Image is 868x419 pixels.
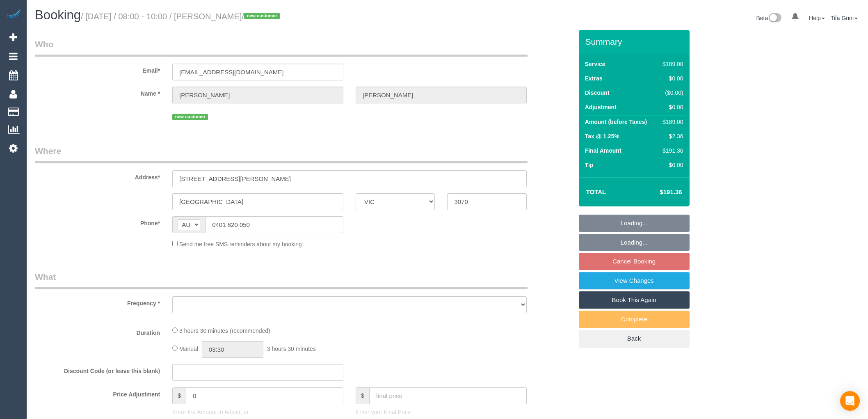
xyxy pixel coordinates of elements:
strong: Total [586,188,606,195]
div: ($0.00) [659,89,683,97]
img: Automaid Logo [5,8,21,20]
div: $0.00 [659,74,683,82]
input: final price [369,387,527,404]
p: Enter the Amount to Adjust, or [172,408,343,416]
span: / [242,12,283,21]
label: Adjustment [585,103,617,111]
label: Name * [29,87,166,98]
input: Last Name* [356,87,527,103]
img: New interface [768,13,781,24]
span: $ [172,387,186,404]
a: Help [809,15,825,21]
span: 3 hours 30 minutes (recommended) [179,327,270,334]
a: View Changes [579,272,690,289]
label: Tip [585,161,594,169]
span: Booking [35,8,81,22]
label: Final Amount [585,147,621,155]
div: $0.00 [659,161,683,169]
span: Send me free SMS reminders about my booking [179,241,302,247]
label: Frequency * [29,296,166,307]
div: $189.00 [659,118,683,126]
label: Email* [29,64,166,75]
label: Discount Code (or leave this blank) [29,364,166,375]
label: Service [585,60,605,68]
h3: Summary [585,37,685,46]
label: Price Adjustment [29,387,166,398]
label: Duration [29,326,166,337]
legend: Who [35,38,528,57]
div: Open Intercom Messenger [840,391,860,411]
label: Tax @ 1.25% [585,132,619,140]
label: Address* [29,170,166,181]
label: Amount (before Taxes) [585,118,647,126]
span: new customer [172,114,208,120]
label: Phone* [29,216,166,227]
label: Extras [585,74,603,82]
input: Suburb* [172,193,343,210]
small: / [DATE] / 08:00 - 10:00 / [PERSON_NAME] [81,12,282,21]
div: $2.36 [659,132,683,140]
a: Back [579,330,690,347]
a: Book This Again [579,291,690,309]
a: Beta [756,15,781,21]
p: Enter your Final Price [356,408,527,416]
input: Phone* [205,216,343,233]
div: $0.00 [659,103,683,111]
div: $191.36 [659,147,683,155]
a: Tifa Guni [831,15,858,21]
span: 3 hours 30 minutes [267,346,316,352]
label: Discount [585,89,610,97]
legend: What [35,271,528,289]
input: Email* [172,64,343,80]
legend: Where [35,145,528,163]
input: Post Code* [447,193,526,210]
input: First Name* [172,87,343,103]
h4: $191.36 [635,189,682,196]
span: $ [356,387,369,404]
div: $189.00 [659,60,683,68]
span: new customer [244,13,280,19]
span: Manual [179,346,198,352]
